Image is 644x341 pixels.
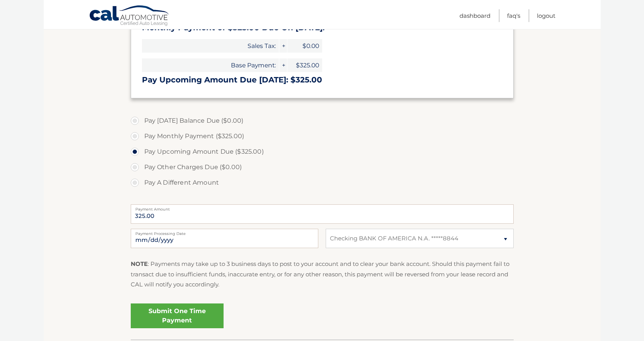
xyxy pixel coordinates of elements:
label: Pay Other Charges Due ($0.00) [131,159,514,175]
span: Base Payment: [142,58,279,72]
span: Sales Tax: [142,39,279,53]
a: Cal Automotive [89,5,170,27]
label: Pay [DATE] Balance Due ($0.00) [131,113,514,129]
p: : Payments may take up to 3 business days to post to your account and to clear your bank account.... [131,259,514,290]
label: Pay A Different Amount [131,175,514,190]
span: $0.00 [287,39,322,53]
a: Submit One Time Payment [131,303,224,328]
label: Pay Monthly Payment ($325.00) [131,129,514,144]
label: Payment Amount [131,204,514,211]
label: Pay Upcoming Amount Due ($325.00) [131,144,514,159]
strong: NOTE [131,260,148,267]
a: FAQ's [507,9,520,22]
span: $325.00 [287,58,322,72]
a: Logout [537,9,555,22]
span: + [279,39,287,53]
input: Payment Amount [131,204,514,224]
label: Payment Processing Date [131,229,318,235]
input: Payment Date [131,229,318,248]
a: Dashboard [460,9,490,22]
h3: Pay Upcoming Amount Due [DATE]: $325.00 [142,75,502,85]
span: + [279,58,287,72]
